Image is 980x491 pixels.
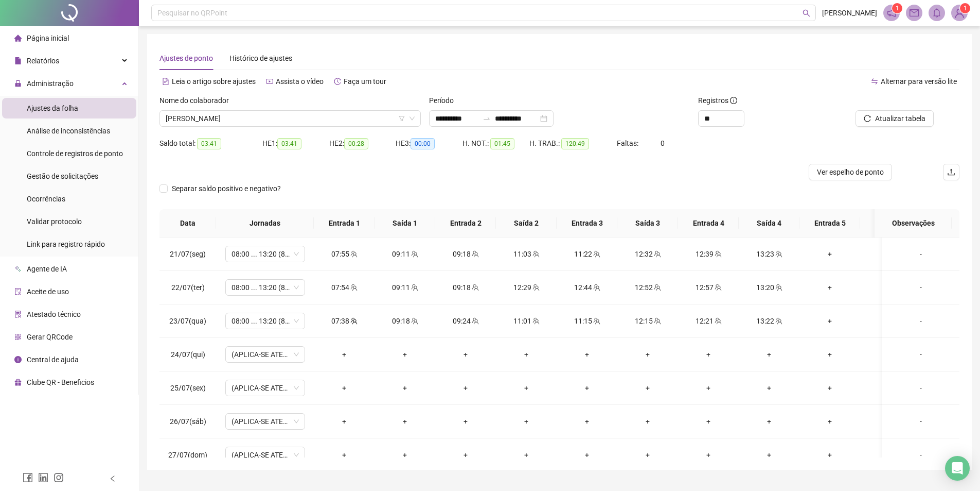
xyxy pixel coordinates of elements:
span: search [803,9,810,17]
span: 08:00 ... 13:20 (8 HORAS) [231,313,299,329]
div: 13:22 [747,315,791,327]
span: reload [864,115,871,122]
span: info-circle [14,356,22,363]
div: + [565,416,609,427]
span: (APLICA-SE ATESTADO) [231,347,299,362]
div: + [443,416,488,427]
span: Separar saldo positivo e negativo? [168,183,285,194]
th: Entrada 4 [678,209,739,238]
div: 09:18 [443,248,488,260]
span: Ajustes de ponto [159,54,213,62]
th: Saída 5 [860,209,921,238]
div: + [868,449,913,461]
div: H. NOT.: [462,138,529,149]
span: facebook [23,472,33,483]
th: Entrada 5 [799,209,860,238]
span: gift [14,379,22,386]
div: + [626,349,670,360]
span: Ocorrências [27,195,65,203]
span: Análise de inconsistências [27,127,110,135]
span: 0 [661,139,665,147]
div: 11:22 [565,248,609,260]
span: file-text [162,78,169,85]
div: + [383,416,427,427]
span: down [409,115,415,122]
span: lock [14,80,22,87]
span: team [774,284,782,291]
div: + [504,449,548,461]
div: H. TRAB.: [529,138,617,149]
div: + [322,416,366,427]
span: 26/07(sáb) [170,417,206,426]
span: 27/07(dom) [168,451,207,459]
span: Validar protocolo [27,217,82,226]
span: notification [887,8,896,18]
th: Observações [875,209,952,238]
div: + [504,349,548,360]
span: Alternar para versão lite [881,77,957,86]
div: 12:39 [686,248,730,260]
span: 08:00 ... 13:20 (8 HORAS) [231,246,299,262]
span: Link para registro rápido [27,240,105,248]
div: Open Intercom Messenger [945,456,970,481]
div: 07:55 [322,248,366,260]
span: team [471,250,479,258]
span: mail [910,8,919,18]
span: 00:00 [411,138,435,149]
span: team [653,250,661,258]
span: JULIANA APARECIDA RODRIGUES BARBOSA [166,111,415,126]
div: + [747,449,791,461]
span: 24/07(qui) [171,350,205,359]
div: - [890,282,951,293]
div: + [868,282,913,293]
span: team [471,284,479,291]
div: + [565,349,609,360]
span: 23/07(qua) [169,317,206,325]
div: + [808,248,852,260]
span: (APLICA-SE ATESTADO) [231,414,299,429]
div: + [443,449,488,461]
span: team [592,284,600,291]
div: + [747,349,791,360]
div: + [565,449,609,461]
div: - [890,382,951,394]
div: 09:11 [383,248,427,260]
div: + [868,315,913,327]
span: home [14,35,22,42]
div: HE 1: [262,138,329,149]
div: + [868,382,913,394]
span: Relatórios [27,57,59,65]
div: + [322,349,366,360]
span: team [349,284,358,291]
th: Saída 4 [739,209,799,238]
span: history [334,78,341,85]
div: - [890,248,951,260]
div: 11:15 [565,315,609,327]
div: - [890,449,951,461]
span: team [531,284,540,291]
span: left [109,475,116,482]
span: 00:28 [344,138,368,149]
span: Observações [883,217,943,229]
span: team [471,317,479,325]
div: 12:15 [626,315,670,327]
button: Ver espelho de ponto [809,164,892,180]
div: + [504,416,548,427]
span: 08:00 ... 13:20 (8 HORAS) [231,280,299,295]
div: + [686,382,730,394]
div: + [322,449,366,461]
div: + [626,382,670,394]
div: + [747,416,791,427]
div: + [443,349,488,360]
th: Entrada 2 [435,209,496,238]
div: 12:44 [565,282,609,293]
div: 12:52 [626,282,670,293]
div: + [686,349,730,360]
div: - [890,416,951,427]
span: Controle de registros de ponto [27,149,123,158]
span: instagram [54,472,64,483]
span: Histórico de ajustes [229,54,292,62]
span: Página inicial [27,34,69,42]
div: + [808,449,852,461]
span: 03:41 [197,138,221,149]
